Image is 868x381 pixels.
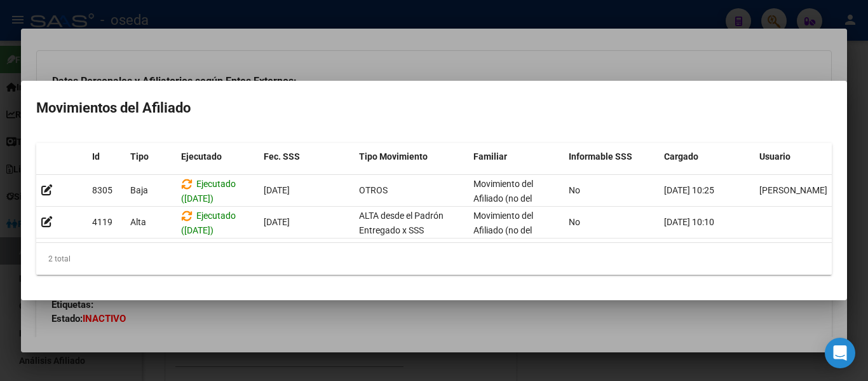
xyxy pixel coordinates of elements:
[130,217,146,227] span: Alta
[759,151,790,162] span: Usuario
[87,143,125,170] datatable-header-cell: Id
[259,143,354,170] datatable-header-cell: Fec. SSS
[130,151,149,162] span: Tipo
[36,243,832,275] div: 2 total
[181,179,236,204] span: Ejecutado ([DATE])
[92,217,112,227] span: 4119
[473,179,533,218] span: Movimiento del Afiliado (no del grupo)
[359,185,388,195] span: OTROS
[569,185,580,195] span: No
[569,217,580,227] span: No
[36,96,832,120] h2: Movimientos del Afiliado
[181,211,236,235] span: Ejecutado ([DATE])
[354,143,468,170] datatable-header-cell: Tipo Movimiento
[468,143,564,170] datatable-header-cell: Familiar
[754,143,850,170] datatable-header-cell: Usuario
[125,143,176,170] datatable-header-cell: Tipo
[569,151,632,162] span: Informable SSS
[359,151,428,162] span: Tipo Movimiento
[130,185,148,195] span: Baja
[659,143,754,170] datatable-header-cell: Cargado
[92,185,112,195] span: 8305
[473,151,507,162] span: Familiar
[264,217,290,227] span: [DATE]
[825,338,855,368] div: Open Intercom Messenger
[664,151,698,162] span: Cargado
[664,185,714,195] span: [DATE] 10:25
[759,185,827,195] span: [PERSON_NAME]
[181,151,222,162] span: Ejecutado
[264,185,290,195] span: [DATE]
[664,217,714,227] span: [DATE] 10:10
[264,151,300,162] span: Fec. SSS
[92,151,100,162] span: Id
[564,143,659,170] datatable-header-cell: Informable SSS
[473,211,533,250] span: Movimiento del Afiliado (no del grupo)
[359,211,444,235] span: ALTA desde el Padrón Entregado x SSS
[176,143,259,170] datatable-header-cell: Ejecutado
